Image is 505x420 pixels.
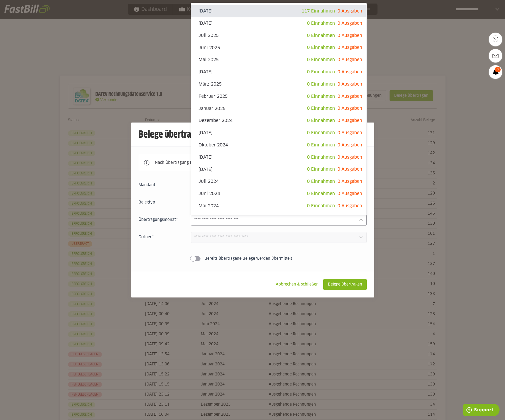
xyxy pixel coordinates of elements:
span: 0 Einnahmen [307,45,335,50]
span: 0 Ausgaben [337,143,362,147]
span: 0 Einnahmen [307,21,335,26]
span: 0 Ausgaben [337,106,362,111]
sl-option: Juli 2024 [191,175,366,188]
span: 0 Ausgaben [337,82,362,86]
span: 0 Einnahmen [307,143,335,147]
sl-option: Dezember 2024 [191,115,366,127]
sl-option: Juni 2024 [191,188,366,200]
sl-option: [DATE] [191,212,366,224]
span: 0 Ausgaben [337,118,362,123]
sl-option: Mai 2024 [191,200,366,212]
sl-switch: Bereits übertragene Belege werden übermittelt [139,256,367,261]
span: 0 Ausgaben [337,131,362,135]
sl-option: Oktober 2024 [191,139,366,151]
span: 0 Einnahmen [307,131,335,135]
span: 0 Ausgaben [337,33,362,38]
span: 0 Einnahmen [307,106,335,111]
span: 0 Einnahmen [307,94,335,99]
span: 0 Einnahmen [307,179,335,184]
span: 0 Einnahmen [307,167,335,171]
span: 0 Einnahmen [307,204,335,208]
span: 0 Ausgaben [337,94,362,99]
sl-option: Mai 2025 [191,54,366,66]
sl-button: Belege übertragen [323,279,367,290]
span: 0 Einnahmen [307,118,335,123]
sl-option: [DATE] [191,66,366,78]
span: 0 Einnahmen [307,58,335,62]
a: 8 [489,65,502,79]
iframe: Öffnet ein Widget, in dem Sie weitere Informationen finden [463,404,500,417]
sl-option: [DATE] [191,17,366,30]
span: 0 Einnahmen [307,155,335,159]
span: 0 Einnahmen [307,192,335,196]
span: 0 Einnahmen [307,70,335,74]
sl-option: Februar 2025 [191,90,366,103]
sl-option: [DATE] [191,5,366,17]
span: 117 Einnahmen [302,9,335,13]
span: 0 Ausgaben [337,70,362,74]
span: 0 Ausgaben [337,45,362,50]
span: 8 [495,67,501,72]
sl-option: März 2025 [191,78,366,90]
span: 0 Einnahmen [307,82,335,86]
sl-option: Juni 2025 [191,42,366,54]
span: 0 Ausgaben [337,204,362,208]
sl-option: [DATE] [191,127,366,139]
span: 0 Ausgaben [337,179,362,184]
span: 0 Ausgaben [337,21,362,26]
span: 0 Einnahmen [307,33,335,38]
span: 0 Ausgaben [337,192,362,196]
span: 0 Ausgaben [337,155,362,159]
span: 0 Ausgaben [337,58,362,62]
sl-option: Januar 2025 [191,102,366,115]
sl-option: [DATE] [191,163,366,175]
sl-option: [DATE] [191,151,366,164]
sl-option: Juli 2025 [191,30,366,42]
span: 0 Ausgaben [337,167,362,171]
sl-button: Abbrechen & schließen [271,279,323,290]
span: 0 Ausgaben [337,9,362,13]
